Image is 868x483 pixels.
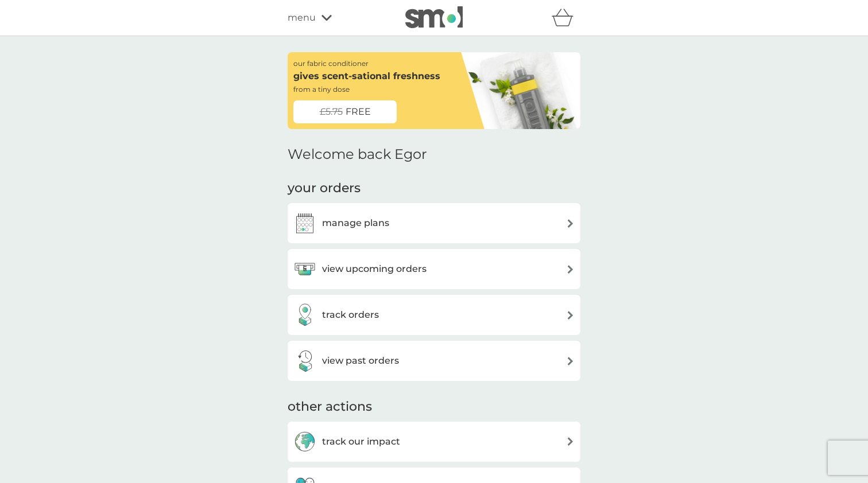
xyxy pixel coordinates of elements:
h3: view past orders [322,353,399,368]
img: arrow right [566,219,575,228]
span: £5.75 [320,104,343,119]
img: arrow right [566,437,575,446]
img: arrow right [566,357,575,365]
div: basket [552,6,580,29]
h3: track our impact [322,434,400,449]
p: from a tiny dose [293,84,350,95]
h3: track orders [322,307,379,322]
p: gives scent-sational freshness [293,69,440,84]
h3: other actions [288,398,372,416]
h3: manage plans [322,216,389,231]
h3: your orders [288,180,361,197]
h3: view upcoming orders [322,262,427,276]
img: arrow right [566,265,575,274]
h2: Welcome back Egor [288,146,427,163]
img: arrow right [566,311,575,320]
img: smol [405,6,463,28]
p: our fabric conditioner [293,58,369,69]
span: FREE [346,104,371,119]
span: menu [288,10,316,25]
